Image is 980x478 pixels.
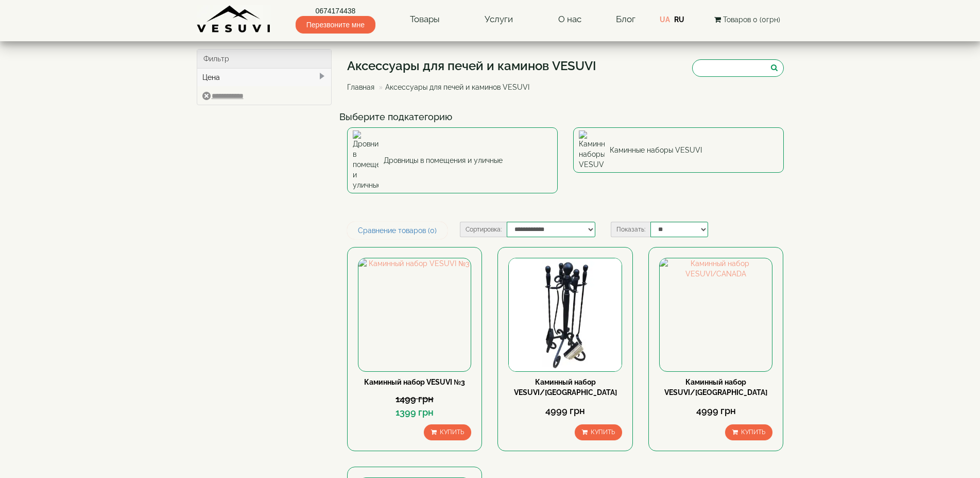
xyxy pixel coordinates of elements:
h1: Аксессуары для печей и каминов VESUVI [347,59,596,73]
button: Купить [575,424,622,440]
div: 4999 грн [659,404,772,418]
button: Купить [424,424,471,440]
a: Блог [616,14,635,24]
span: Купить [741,428,765,436]
a: Услуги [474,8,523,31]
img: Завод VESUVI [197,5,271,34]
img: Каминный набор VESUVI/CANADA [509,258,621,371]
a: О нас [548,8,592,31]
h4: Выберите подкатегорию [339,112,792,122]
label: Сортировка: [460,222,507,237]
a: Каминный набор VESUVI/[GEOGRAPHIC_DATA] [514,378,617,397]
a: Сравнение товаров (0) [347,222,448,239]
img: Каминный набор VESUVI №3 [358,258,471,371]
a: 0674174438 [296,6,375,16]
a: Главная [347,83,374,91]
div: 1399 грн [358,406,471,419]
a: RU [674,15,684,24]
div: Цена [197,69,332,86]
div: 4999 грн [508,404,622,418]
span: Товаров 0 (0грн) [723,15,780,24]
span: Купить [440,428,464,436]
button: Товаров 0 (0грн) [711,14,783,25]
span: Купить [591,428,615,436]
button: Купить [725,424,772,440]
div: 1499 грн [358,392,471,406]
a: Товары [400,8,450,31]
a: Каминный набор VESUVI №3 [364,378,465,386]
div: Фильтр [197,50,332,69]
img: Каминный набор VESUVI/CANADA [660,258,772,371]
img: Дровницы в помещения и уличные [353,130,379,190]
a: UA [660,15,670,24]
li: Аксессуары для печей и каминов VESUVI [376,82,529,92]
a: Каминные наборы VESUVI Каминные наборы VESUVI [573,127,784,173]
a: Каминный набор VESUVI/[GEOGRAPHIC_DATA] [664,378,767,397]
img: Каминные наборы VESUVI [579,130,605,170]
label: Показать: [611,222,650,237]
a: Дровницы в помещения и уличные Дровницы в помещения и уличные [347,127,558,193]
span: Перезвоните мне [296,16,375,34]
